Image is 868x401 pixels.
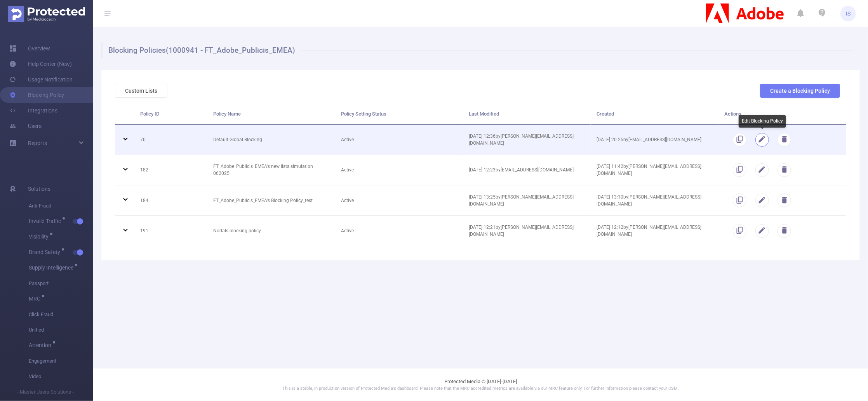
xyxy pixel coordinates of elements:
[469,167,574,173] span: [DATE] 12:23 by [EMAIL_ADDRESS][DOMAIN_NAME]
[115,88,167,94] a: Custom Lists
[115,84,167,98] button: Custom Lists
[29,218,64,224] span: Invalid Traffic
[113,385,849,392] p: This is a stable, in production version of Protected Media's dashboard. Please note that the MRC ...
[29,265,76,270] span: Supply Intelligence
[207,125,335,155] td: Default Global Blocking
[341,111,386,117] span: Policy Setting Status
[341,137,354,142] span: Active
[29,307,93,322] span: Click Fraud
[134,216,207,246] td: 191
[29,296,43,301] span: MRC
[134,125,207,155] td: 70
[101,43,854,58] h1: Blocking Policies (1000941 - FT_Adobe_Publicis_EMEA)
[213,111,241,117] span: Policy Name
[29,369,93,384] span: Video
[846,6,851,21] span: IS
[9,118,42,134] a: Users
[134,155,207,185] td: 182
[29,249,63,255] span: Brand Safety
[207,185,335,216] td: FT_Adobe_Publicis_EMEA's Blocking Policy_test
[597,164,701,176] span: [DATE] 11:42 by [PERSON_NAME][EMAIL_ADDRESS][DOMAIN_NAME]
[597,137,701,142] span: [DATE] 20:25 by [EMAIL_ADDRESS][DOMAIN_NAME]
[9,41,50,56] a: Overview
[597,194,701,207] span: [DATE] 13:10 by [PERSON_NAME][EMAIL_ADDRESS][DOMAIN_NAME]
[739,115,786,128] div: Edit Blocking Policy
[597,111,614,117] span: Created
[28,181,50,197] span: Solutions
[341,198,354,203] span: Active
[28,135,47,151] a: Reports
[29,322,93,338] span: Unified
[93,368,868,401] footer: Protected Media © [DATE]-[DATE]
[9,103,57,118] a: Integrations
[469,194,574,207] span: [DATE] 13:25 by [PERSON_NAME][EMAIL_ADDRESS][DOMAIN_NAME]
[29,342,54,348] span: Attention
[760,84,840,98] button: Create a Blocking Policy
[29,353,93,369] span: Engagement
[341,167,354,173] span: Active
[28,140,47,146] span: Reports
[724,111,741,117] span: Actions
[9,72,73,87] a: Usage Notification
[9,87,64,103] a: Blocking Policy
[469,133,574,146] span: [DATE] 12:36 by [PERSON_NAME][EMAIL_ADDRESS][DOMAIN_NAME]
[29,234,51,239] span: Visibility
[207,155,335,185] td: FT_Adobe_Publicis_EMEA's new lists simulation 062025
[29,276,93,291] span: Passport
[207,216,335,246] td: Nodals blocking policy
[134,185,207,216] td: 184
[341,228,354,233] span: Active
[469,225,574,237] span: [DATE] 12:21 by [PERSON_NAME][EMAIL_ADDRESS][DOMAIN_NAME]
[8,6,85,22] img: Protected Media
[597,225,701,237] span: [DATE] 12:12 by [PERSON_NAME][EMAIL_ADDRESS][DOMAIN_NAME]
[140,111,159,117] span: Policy ID
[9,56,72,72] a: Help Center (New)
[29,198,93,214] span: Anti-Fraud
[469,111,499,117] span: Last Modified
